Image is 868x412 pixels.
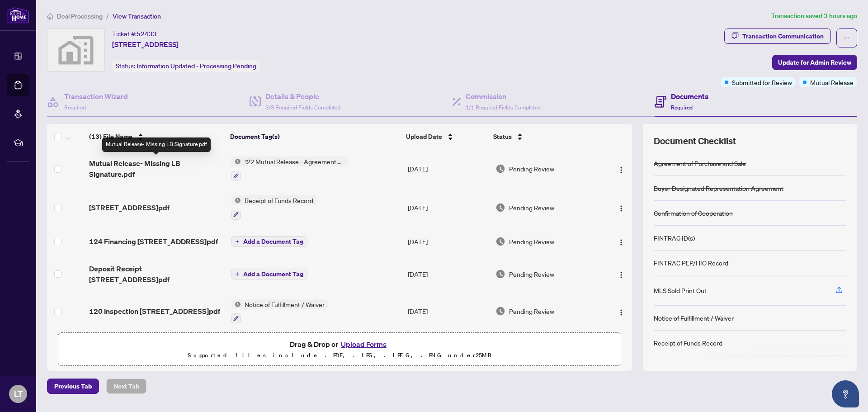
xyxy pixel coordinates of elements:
[495,306,505,316] img: Document Status
[47,379,99,394] button: Previous Tab
[112,60,260,72] div: Status:
[810,77,854,87] span: Mutual Release
[241,195,317,205] span: Receipt of Funds Record
[509,306,554,316] span: Pending Review
[671,104,693,111] span: Required
[778,55,851,70] span: Update for Admin Review
[404,149,492,188] td: [DATE]
[64,350,615,361] p: Supported files include .PDF, .JPG, .JPEG, .PNG under 25 MB
[243,238,303,245] span: Add a Document Tag
[404,188,492,227] td: [DATE]
[231,299,241,309] img: Status Icon
[618,309,625,316] img: Logo
[231,236,307,247] button: Add a Document Tag
[732,77,792,87] span: Submitted for Review
[495,203,505,213] img: Document Status
[231,236,307,247] button: Add a Document Tag
[654,208,733,218] div: Confirmation of Cooperation
[509,269,554,279] span: Pending Review
[509,237,554,246] span: Pending Review
[490,124,599,149] th: Status
[402,124,490,149] th: Upload Date
[844,35,850,41] span: ellipsis
[235,239,240,244] span: plus
[241,299,328,309] span: Notice of Fulfillment / Waiver
[654,258,728,268] div: FINTRAC PEP/HIO Record
[231,268,307,280] button: Add a Document Tag
[102,137,211,152] div: Mutual Release- Missing LB Signature.pdf
[231,299,328,324] button: Status IconNotice of Fulfillment / Waiver
[614,234,628,249] button: Logo
[742,29,824,43] div: Transaction Communication
[89,236,218,247] span: 124 Financing [STREET_ADDRESS]pdf
[509,203,554,213] span: Pending Review
[618,205,625,212] img: Logo
[235,272,240,276] span: plus
[137,62,256,70] span: Information Updated - Processing Pending
[654,135,736,147] span: Document Checklist
[106,11,109,21] li: /
[112,39,179,50] span: [STREET_ADDRESS]
[89,306,220,317] span: 120 Inspection [STREET_ADDRESS]pdf
[57,12,103,20] span: Deal Processing
[614,304,628,318] button: Logo
[231,156,348,181] button: Status Icon122 Mutual Release - Agreement of Purchase and Sale
[58,333,621,366] span: Drag & Drop orUpload FormsSupported files include .PDF, .JPG, .JPEG, .PNG under25MB
[724,28,831,44] button: Transaction Communication
[671,91,708,102] h4: Documents
[85,124,226,149] th: (13) File Name
[137,30,157,38] span: 52433
[614,267,628,281] button: Logo
[64,104,86,111] span: Required
[231,195,241,205] img: Status Icon
[654,158,746,168] div: Agreement of Purchase and Sale
[231,269,307,279] button: Add a Document Tag
[231,156,241,166] img: Status Icon
[231,195,317,220] button: Status IconReceipt of Funds Record
[89,132,132,142] span: (13) File Name
[618,239,625,246] img: Logo
[654,313,734,323] div: Notice of Fulfillment / Waiver
[113,12,161,20] span: View Transaction
[466,91,541,102] h4: Commission
[614,161,628,176] button: Logo
[654,233,695,243] div: FINTRAC ID(s)
[404,292,492,331] td: [DATE]
[7,7,29,24] img: logo
[832,380,859,407] button: Open asap
[290,338,389,350] span: Drag & Drop or
[89,263,223,285] span: Deposit Receipt [STREET_ADDRESS]pdf
[89,202,170,213] span: [STREET_ADDRESS]pdf
[14,388,23,400] span: LT
[404,227,492,256] td: [DATE]
[614,200,628,215] button: Logo
[618,271,625,279] img: Logo
[495,269,505,279] img: Document Status
[618,166,625,174] img: Logo
[265,91,340,102] h4: Details & People
[338,338,389,350] button: Upload Forms
[654,338,722,348] div: Receipt of Funds Record
[243,271,303,277] span: Add a Document Tag
[771,11,857,21] article: Transaction saved 3 hours ago
[106,379,146,394] button: Next Tab
[241,156,348,166] span: 122 Mutual Release - Agreement of Purchase and Sale
[47,13,53,19] span: home
[54,379,92,393] span: Previous Tab
[495,164,505,174] img: Document Status
[466,104,541,111] span: 1/1 Required Fields Completed
[493,132,512,142] span: Status
[654,285,707,295] div: MLS Sold Print Out
[265,104,340,111] span: 3/3 Required Fields Completed
[654,183,783,193] div: Buyer Designated Representation Agreement
[406,132,442,142] span: Upload Date
[495,237,505,246] img: Document Status
[89,158,223,180] span: Mutual Release- Missing LB Signature.pdf
[226,124,403,149] th: Document Tag(s)
[404,256,492,292] td: [DATE]
[47,29,104,71] img: svg%3e
[509,164,554,174] span: Pending Review
[64,91,128,102] h4: Transaction Wizard
[112,28,157,39] div: Ticket #:
[772,55,857,70] button: Update for Admin Review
